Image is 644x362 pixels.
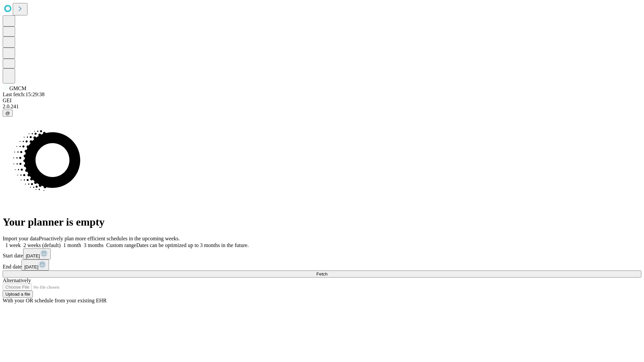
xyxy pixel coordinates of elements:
[3,236,39,241] span: Import your data
[3,259,641,270] div: End date
[3,248,641,259] div: Start date
[9,85,26,91] span: GMCM
[21,259,49,270] button: [DATE]
[106,242,136,248] span: Custom range
[3,110,13,117] button: @
[3,92,45,97] span: Last fetch: 15:29:38
[3,270,641,278] button: Fetch
[84,242,104,248] span: 3 months
[3,291,33,298] button: Upload a file
[23,242,61,248] span: 2 weeks (default)
[3,216,641,228] h1: Your planner is empty
[3,278,31,283] span: Alternatively
[63,242,81,248] span: 1 month
[26,253,40,258] span: [DATE]
[5,242,21,248] span: 1 week
[23,248,51,259] button: [DATE]
[24,264,38,269] span: [DATE]
[3,98,641,104] div: GEI
[39,236,180,241] span: Proactively plan more efficient schedules in the upcoming weeks.
[3,298,107,303] span: With your OR schedule from your existing EHR
[136,242,249,248] span: Dates can be optimized up to 3 months in the future.
[5,111,10,116] span: @
[3,104,641,110] div: 2.0.241
[316,271,327,277] span: Fetch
